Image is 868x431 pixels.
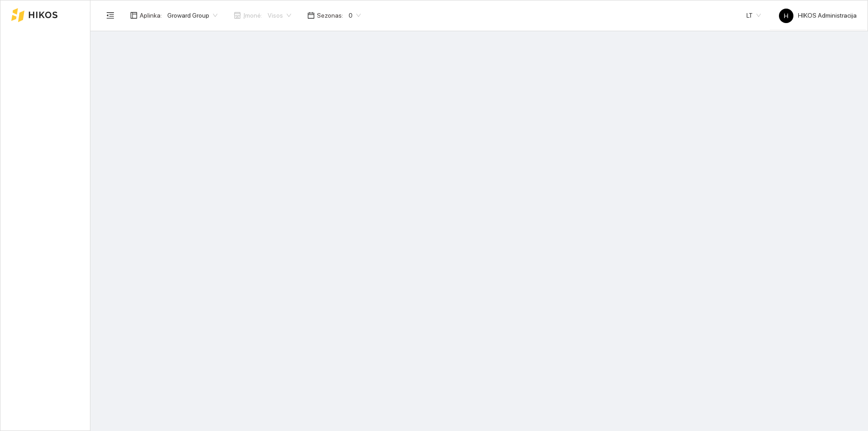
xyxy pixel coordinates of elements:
span: Sezonas : [317,10,343,20]
span: shop [234,12,241,19]
span: LT [746,9,761,22]
span: HIKOS Administracija [779,12,857,19]
span: Aplinka : [140,10,162,20]
span: H [784,9,788,23]
button: menu-fold [101,6,119,24]
span: menu-fold [106,11,114,19]
span: calendar [307,12,315,19]
span: 0 [349,9,361,22]
span: Įmonė : [243,10,262,20]
span: layout [130,12,137,19]
span: Visos [268,9,291,22]
span: Groward Group [167,9,217,22]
